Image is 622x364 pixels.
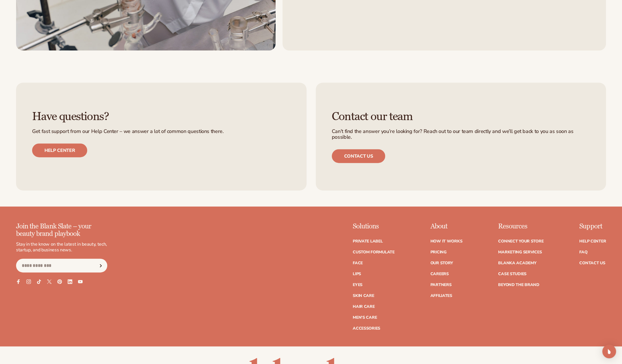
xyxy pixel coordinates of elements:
a: Help Center [579,239,606,243]
a: Eyes [353,283,362,287]
p: About [430,223,462,230]
a: Blanka Academy [498,261,536,265]
h3: Contact our team [332,110,590,123]
a: Skin Care [353,294,374,298]
a: Pricing [430,250,446,254]
a: Contact us [332,149,385,163]
a: Careers [430,272,449,276]
a: Men's Care [353,316,377,320]
a: Partners [430,283,451,287]
a: Our Story [430,261,453,265]
a: Connect your store [498,239,543,243]
p: Resources [498,223,543,230]
a: Hair Care [353,305,375,309]
a: Contact Us [579,261,605,265]
a: Case Studies [498,272,527,276]
a: Custom formulate [353,250,395,254]
p: Join the Blank Slate – your beauty brand playbook [16,223,107,238]
a: How It Works [430,239,462,243]
p: Support [579,223,606,230]
a: Accessories [353,326,380,330]
button: Subscribe [94,259,107,273]
h3: Have questions? [32,110,290,123]
p: Stay in the know on the latest in beauty, tech, startup, and business news. [16,241,107,253]
p: Solutions [353,223,395,230]
a: Face [353,261,363,265]
a: Affiliates [430,294,452,298]
a: Beyond the brand [498,283,539,287]
a: Help center [32,144,87,157]
div: Open Intercom Messenger [602,345,616,358]
p: Can’t find the answer you’re looking for? Reach out to our team directly and we’ll get back to yo... [332,129,590,140]
a: FAQ [579,250,587,254]
a: Marketing services [498,250,542,254]
a: Lips [353,272,361,276]
a: Private label [353,239,383,243]
p: Get fast support from our Help Center – we answer a lot of common questions there. [32,129,290,134]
